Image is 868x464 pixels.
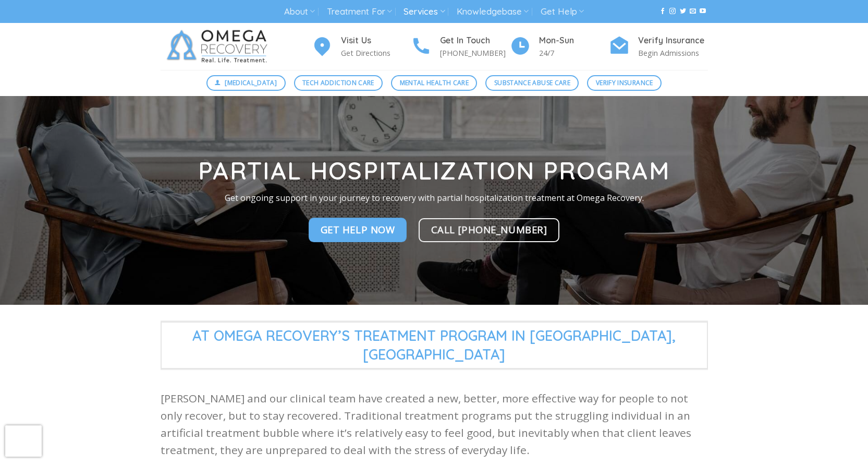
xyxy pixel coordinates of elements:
[161,322,708,369] span: At Omega Recovery’s Treatment Program in [GEOGRAPHIC_DATA],[GEOGRAPHIC_DATA]
[309,218,407,242] a: Get Help Now
[680,8,686,15] a: Follow on Twitter
[327,2,392,21] a: Treatment For
[440,47,510,59] p: [PHONE_NUMBER]
[400,78,469,88] span: Mental Health Care
[225,78,277,88] span: [MEDICAL_DATA]
[587,75,662,91] a: Verify Insurance
[341,34,411,47] h4: Visit Us
[690,8,696,15] a: Send us an email
[494,78,570,88] span: Substance Abuse Care
[341,47,411,59] p: Get Directions
[541,2,584,21] a: Get Help
[457,2,529,21] a: Knowledgebase
[321,222,395,237] span: Get Help Now
[206,75,286,91] a: [MEDICAL_DATA]
[596,78,653,88] span: Verify Insurance
[284,2,315,21] a: About
[411,34,510,60] a: Get In Touch [PHONE_NUMBER]
[638,47,708,59] p: Begin Admissions
[302,78,374,88] span: Tech Addiction Care
[609,34,708,60] a: Verify Insurance Begin Admissions
[419,218,560,242] a: Call [PHONE_NUMBER]
[404,2,445,21] a: Services
[539,47,609,59] p: 24/7
[431,222,547,237] span: Call [PHONE_NUMBER]
[539,34,609,47] h4: Mon-Sun
[391,75,477,91] a: Mental Health Care
[153,192,716,205] p: Get ongoing support in your journey to recovery with partial hospitalization treatment at Omega R...
[161,23,278,70] img: Omega Recovery
[485,75,579,91] a: Substance Abuse Care
[638,34,708,47] h4: Verify Insurance
[700,8,706,15] a: Follow on YouTube
[198,156,670,186] strong: Partial Hospitalization Program
[294,75,383,91] a: Tech Addiction Care
[659,8,666,15] a: Follow on Facebook
[161,390,708,459] p: [PERSON_NAME] and our clinical team have created a new, better, more effective way for people to ...
[312,34,411,60] a: Visit Us Get Directions
[669,8,676,15] a: Follow on Instagram
[440,34,510,47] h4: Get In Touch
